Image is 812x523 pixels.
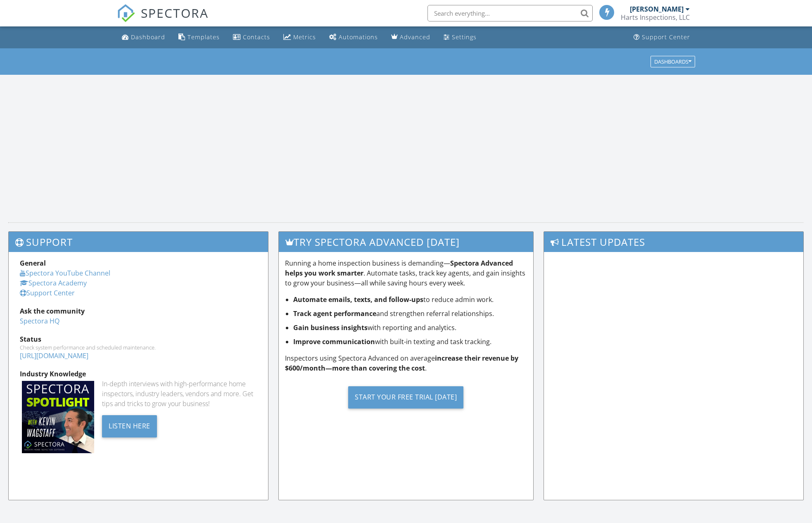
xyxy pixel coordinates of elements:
[102,379,257,409] div: In-depth interviews with high-performance home inspectors, industry leaders, vendors and more. Ge...
[654,59,691,64] div: Dashboards
[339,33,378,41] div: Automations
[293,337,527,347] li: with built-in texting and task tracking.
[440,30,480,45] a: Settings
[230,30,273,45] a: Contacts
[20,351,88,360] a: [URL][DOMAIN_NAME]
[293,33,316,41] div: Metrics
[188,33,220,41] div: Templates
[630,30,693,45] a: Support Center
[20,369,257,379] div: Industry Knowledge
[279,232,533,252] h3: Try spectora advanced [DATE]
[326,30,381,45] a: Automations (Basic)
[117,11,209,29] a: SPECTORA
[293,323,527,333] li: with reporting and analytics.
[9,232,268,252] h3: Support
[20,316,59,326] a: Spectora HQ
[102,415,157,437] div: Listen Here
[20,334,257,344] div: Status
[400,33,430,41] div: Advanced
[630,5,684,13] div: [PERSON_NAME]
[642,33,690,41] div: Support Center
[20,288,75,297] a: Support Center
[20,259,46,268] strong: General
[102,421,157,430] a: Listen Here
[293,309,376,318] strong: Track agent performance
[544,232,803,252] h3: Latest Updates
[293,337,375,346] strong: Improve communication
[20,278,87,288] a: Spectora Academy
[285,353,527,373] p: Inspectors using Spectora Advanced on average .
[427,5,593,21] input: Search everything...
[388,30,434,45] a: Advanced
[117,4,135,22] img: The Best Home Inspection Software - Spectora
[293,309,527,319] li: and strengthen referral relationships.
[651,56,695,67] button: Dashboards
[175,30,223,45] a: Templates
[293,295,527,304] li: to reduce admin work.
[280,30,319,45] a: Metrics
[452,33,477,41] div: Settings
[348,386,463,409] div: Start Your Free Trial [DATE]
[293,295,423,304] strong: Automate emails, texts, and follow-ups
[243,33,270,41] div: Contacts
[285,354,518,373] strong: increase their revenue by $600/month—more than covering the cost
[285,258,527,288] p: Running a home inspection business is demanding— . Automate tasks, track key agents, and gain ins...
[285,259,513,278] strong: Spectora Advanced helps you work smarter
[22,381,94,453] img: Spectoraspolightmain
[20,344,257,351] div: Check system performance and scheduled maintenance.
[20,306,257,316] div: Ask the community
[293,323,368,332] strong: Gain business insights
[285,380,527,415] a: Start Your Free Trial [DATE]
[131,33,165,41] div: Dashboard
[119,30,169,45] a: Dashboard
[621,13,690,21] div: Harts Inspections, LLC
[20,269,110,278] a: Spectora YouTube Channel
[141,4,209,21] span: SPECTORA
